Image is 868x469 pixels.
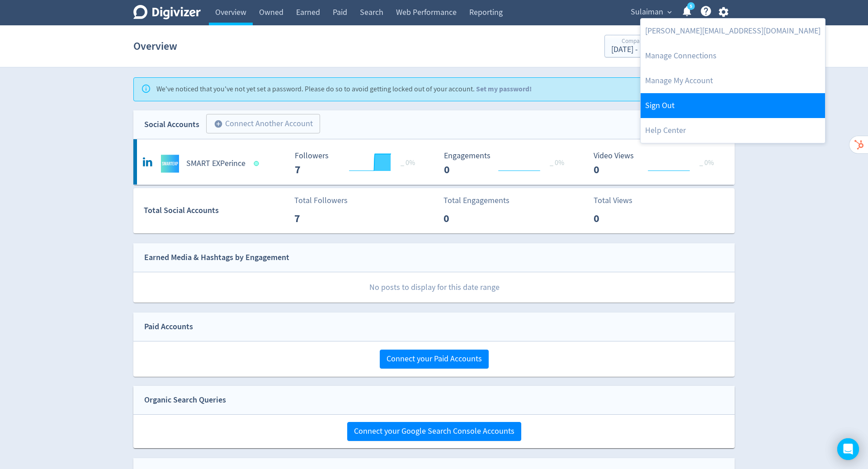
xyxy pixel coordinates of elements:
a: Log out [641,93,825,118]
a: Manage Connections [641,43,825,68]
a: Manage My Account [641,68,825,93]
a: [PERSON_NAME][EMAIL_ADDRESS][DOMAIN_NAME] [641,19,825,43]
a: Help Center [641,118,825,143]
div: Open Intercom Messenger [837,438,859,460]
